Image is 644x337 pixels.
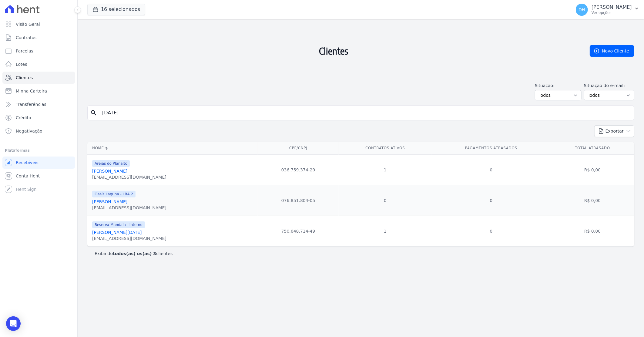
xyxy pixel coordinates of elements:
span: Areias do Planalto [92,160,130,167]
span: DH [579,8,585,12]
i: search [90,109,97,116]
span: Minha Carteira [16,88,47,94]
div: Open Intercom Messenger [6,316,21,331]
th: Nome [87,142,258,154]
td: 1 [339,216,431,246]
button: 16 selecionados [87,4,145,15]
td: R$ 0,00 [551,154,634,185]
a: Clientes [2,72,75,84]
a: Novo Cliente [590,45,634,57]
td: 036.759.374-29 [258,154,339,185]
span: Parcelas [16,48,33,54]
a: Minha Carteira [2,85,75,97]
button: DH [PERSON_NAME] Ver opções [571,1,644,18]
td: 1 [339,154,431,185]
span: Transferências [16,101,46,107]
a: Parcelas [2,45,75,57]
input: Buscar por nome, CPF ou e-mail [99,107,632,119]
a: Conta Hent [2,170,75,182]
p: Ver opções [592,10,632,15]
span: Oasis Laguna - LBA 2 [92,191,136,197]
td: 076.851.804-05 [258,185,339,216]
div: [EMAIL_ADDRESS][DOMAIN_NAME] [92,174,166,180]
a: [PERSON_NAME] [92,199,127,204]
div: [EMAIL_ADDRESS][DOMAIN_NAME] [92,235,166,241]
th: Contratos Ativos [339,142,431,154]
td: 0 [431,154,551,185]
th: Total Atrasado [551,142,634,154]
a: Crédito [2,112,75,124]
p: [PERSON_NAME] [592,4,632,10]
td: 0 [431,216,551,246]
td: R$ 0,00 [551,216,634,246]
div: Plataformas [5,147,72,154]
span: Clientes [16,75,33,81]
span: Lotes [16,61,27,67]
label: Situação: [535,83,582,89]
label: Situação do e-mail: [584,83,634,89]
a: Visão Geral [2,18,75,30]
td: 750.648.714-49 [258,216,339,246]
td: R$ 0,00 [551,185,634,216]
th: CPF/CNPJ [258,142,339,154]
a: Recebíveis [2,157,75,169]
td: 0 [431,185,551,216]
span: Visão Geral [16,21,40,27]
td: 0 [339,185,431,216]
p: Exibindo clientes [95,251,173,257]
span: Reserva Mandala - Interno [92,221,145,228]
a: [PERSON_NAME][DATE] [92,230,142,235]
span: Conta Hent [16,173,40,179]
a: [PERSON_NAME] [92,169,127,174]
div: [EMAIL_ADDRESS][DOMAIN_NAME] [92,205,166,211]
button: Exportar [594,125,634,137]
h2: Clientes [87,24,580,78]
a: Transferências [2,98,75,110]
span: Negativação [16,128,42,134]
b: todos(as) os(as) 3 [113,251,156,256]
th: Pagamentos Atrasados [431,142,551,154]
a: Negativação [2,125,75,137]
span: Recebíveis [16,160,39,166]
a: Contratos [2,32,75,44]
span: Contratos [16,35,36,41]
a: Lotes [2,58,75,70]
span: Crédito [16,115,31,121]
